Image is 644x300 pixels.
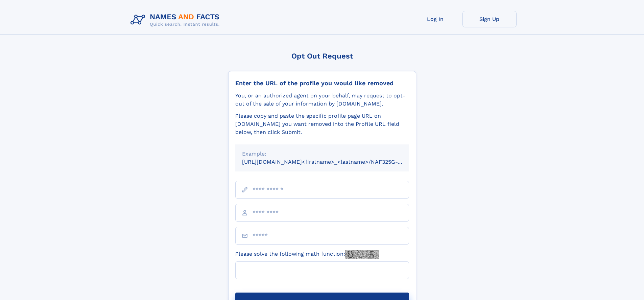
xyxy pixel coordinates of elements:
[235,79,409,87] div: Enter the URL of the profile you would like removed
[408,11,462,27] a: Log In
[228,52,416,60] div: Opt Out Request
[242,159,422,165] small: [URL][DOMAIN_NAME]<firstname>_<lastname>/NAF325G-xxxxxxxx
[235,250,379,259] label: Please solve the following math function:
[128,11,225,29] img: Logo Names and Facts
[235,112,409,136] div: Please copy and paste the specific profile page URL on [DOMAIN_NAME] you want removed into the Pr...
[242,150,402,158] div: Example:
[462,11,517,27] a: Sign Up
[235,92,409,108] div: You, or an authorized agent on your behalf, may request to opt-out of the sale of your informatio...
